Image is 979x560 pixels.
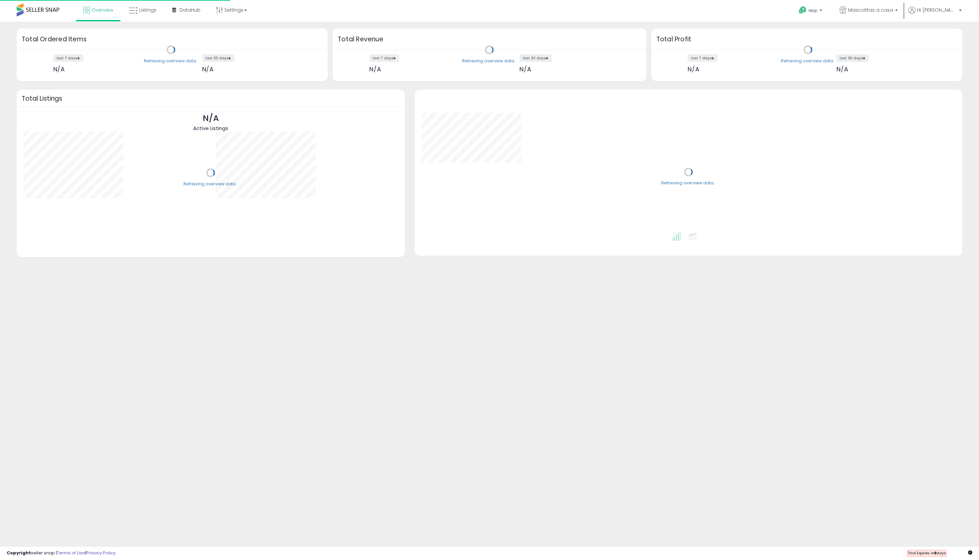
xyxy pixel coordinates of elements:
div: Retrieving overview data.. [183,181,238,187]
span: Overview [92,7,113,13]
span: Listings [139,7,157,13]
div: Retrieving overview data.. [781,58,835,64]
div: Retrieving overview data.. [144,58,198,64]
i: Get Help [799,6,807,14]
a: Hi [PERSON_NAME] [908,7,962,22]
div: Retrieving overview data.. [661,180,716,186]
div: Retrieving overview data.. [462,58,516,64]
span: Mascotitas a casa [848,7,893,13]
a: Help [794,1,829,22]
span: Hi [PERSON_NAME] [917,7,957,13]
span: Help [809,8,817,13]
span: DataHub [179,7,200,13]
